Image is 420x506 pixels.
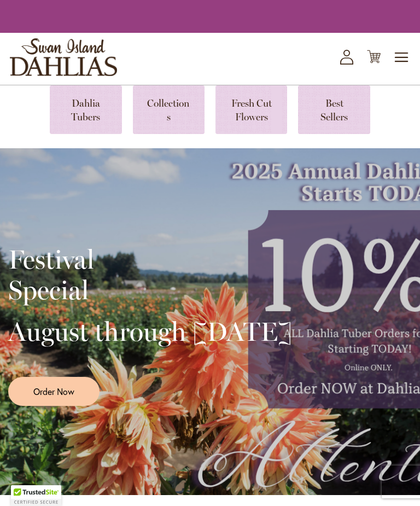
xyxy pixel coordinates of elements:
[8,244,292,305] h2: Festival Special
[33,385,74,398] span: Order Now
[8,316,292,347] h2: August through [DATE]
[8,377,100,406] a: Order Now
[10,38,117,76] a: store logo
